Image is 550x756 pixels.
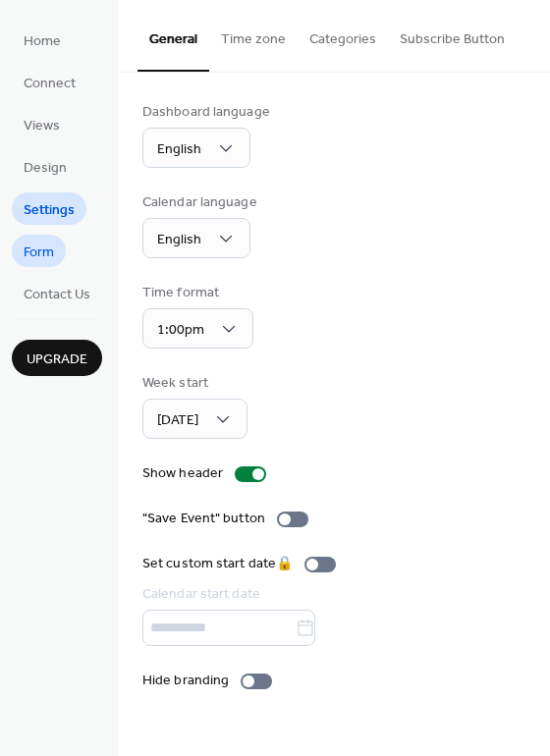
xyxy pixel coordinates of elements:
span: English [157,136,201,163]
span: Contact Us [24,285,90,305]
span: Form [24,243,54,263]
div: "Save Event" button [142,509,265,529]
a: Views [12,108,72,140]
div: Calendar language [142,192,257,213]
a: Home [12,24,73,56]
a: Settings [12,192,86,225]
span: Home [24,31,61,52]
a: Contact Us [12,277,102,309]
span: 1:00pm [157,317,204,344]
div: Time format [142,283,249,303]
a: Form [12,235,66,267]
div: Hide branding [142,671,229,691]
div: Dashboard language [142,102,270,123]
span: Settings [24,200,75,221]
a: Connect [12,66,87,98]
span: Views [24,116,60,136]
div: Week start [142,373,244,394]
span: English [157,227,201,253]
div: Show header [142,463,223,484]
button: Upgrade [12,340,102,376]
span: Design [24,158,67,179]
a: Design [12,150,79,183]
span: Upgrade [27,350,87,370]
span: [DATE] [157,407,198,434]
span: Connect [24,74,76,94]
